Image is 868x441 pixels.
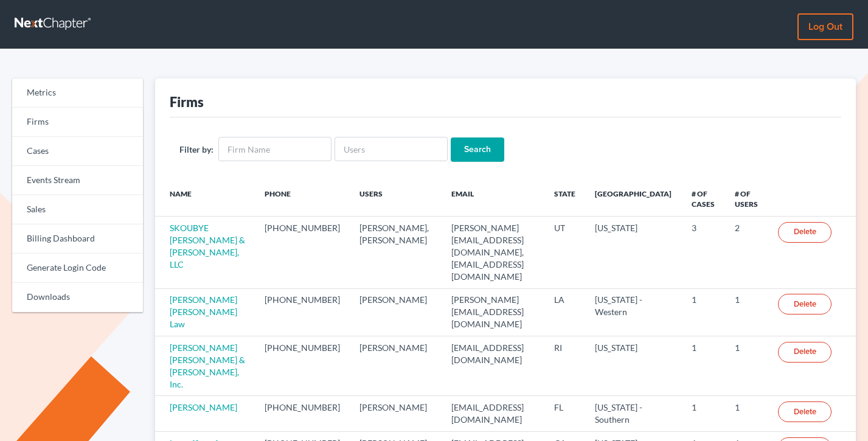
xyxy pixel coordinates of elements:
label: Filter by: [179,143,214,156]
a: Delete [778,401,832,422]
td: 1 [682,288,725,336]
div: Firms [170,93,204,111]
th: Phone [255,181,350,217]
td: [PHONE_NUMBER] [255,336,350,396]
a: Firms [12,108,143,137]
td: 1 [682,396,725,431]
a: Events Stream [12,166,143,195]
input: Users [335,137,448,161]
td: [US_STATE] - Western [585,288,682,336]
td: 3 [682,217,725,288]
a: Delete [778,222,832,243]
a: Delete [778,294,832,314]
td: [PHONE_NUMBER] [255,288,350,336]
td: 1 [725,288,768,336]
a: Delete [778,342,832,363]
th: # of Users [725,181,768,217]
th: Email [442,181,545,217]
td: [EMAIL_ADDRESS][DOMAIN_NAME] [442,336,545,396]
th: State [544,181,585,217]
td: 1 [682,336,725,396]
a: Billing Dashboard [12,224,143,254]
a: Downloads [12,283,143,312]
th: Name [155,181,255,217]
a: Cases [12,137,143,166]
a: Metrics [12,78,143,108]
td: [PERSON_NAME][EMAIL_ADDRESS][DOMAIN_NAME] [442,288,545,336]
a: [PERSON_NAME] [PERSON_NAME] & [PERSON_NAME], Inc. [170,342,245,389]
a: Sales [12,195,143,224]
td: 1 [725,336,768,396]
td: [PERSON_NAME][EMAIL_ADDRESS][DOMAIN_NAME], [EMAIL_ADDRESS][DOMAIN_NAME] [442,217,545,288]
td: [PHONE_NUMBER] [255,217,350,288]
a: Generate Login Code [12,254,143,283]
td: LA [544,288,585,336]
td: UT [544,217,585,288]
td: RI [544,336,585,396]
td: [US_STATE] [585,217,682,288]
td: [PERSON_NAME] [350,336,442,396]
a: [PERSON_NAME] [170,402,237,412]
td: [PERSON_NAME] [350,396,442,431]
a: [PERSON_NAME] [PERSON_NAME] Law [170,294,237,329]
th: [GEOGRAPHIC_DATA] [585,181,682,217]
td: [EMAIL_ADDRESS][DOMAIN_NAME] [442,396,545,431]
td: [US_STATE] - Southern [585,396,682,431]
td: 1 [725,396,768,431]
th: Users [350,181,442,217]
td: [PERSON_NAME] [350,288,442,336]
td: [PERSON_NAME], [PERSON_NAME] [350,217,442,288]
td: FL [544,396,585,431]
td: [US_STATE] [585,336,682,396]
input: Search [451,137,504,162]
a: SKOUBYE [PERSON_NAME] & [PERSON_NAME], LLC [170,223,245,269]
input: Firm Name [218,137,332,161]
td: [PHONE_NUMBER] [255,396,350,431]
td: 2 [725,217,768,288]
th: # of Cases [682,181,725,217]
a: Log out [797,13,853,40]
